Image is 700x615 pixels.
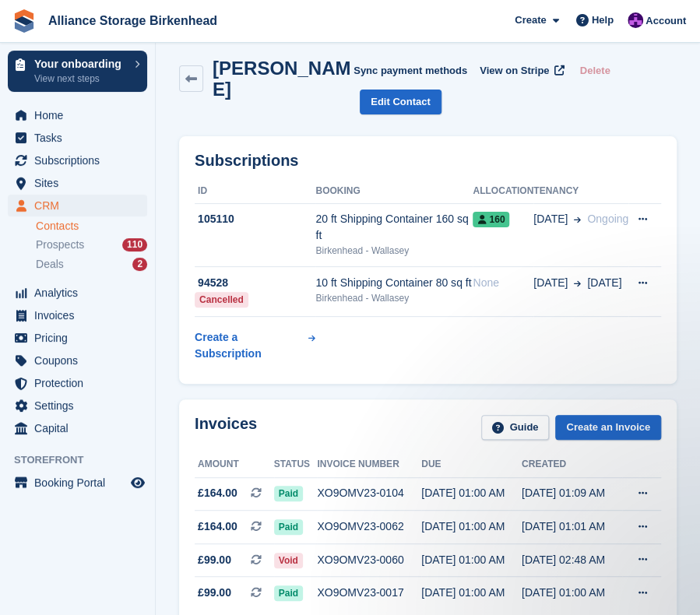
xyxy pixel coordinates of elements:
a: menu [8,472,147,494]
span: Analytics [34,282,128,304]
div: XO9OMV23-0017 [317,585,421,601]
span: [DATE] [587,275,621,291]
th: Created [522,452,622,477]
th: Due [421,452,522,477]
div: [DATE] 01:00 AM [421,518,522,535]
span: Void [274,553,303,568]
h2: Subscriptions [195,152,661,170]
span: CRM [34,195,128,216]
p: View next steps [34,72,127,86]
a: menu [8,417,147,439]
span: Deals [36,257,64,272]
h2: [PERSON_NAME] [213,58,354,100]
div: [DATE] 01:09 AM [522,485,622,501]
a: Edit Contact [360,90,441,115]
span: 160 [473,212,509,227]
th: Status [274,452,318,477]
span: Settings [34,395,128,416]
th: Tenancy [533,179,628,204]
a: Your onboarding View next steps [8,51,147,92]
a: menu [8,127,147,149]
a: menu [8,195,147,216]
span: Pricing [34,327,128,349]
span: £164.00 [198,485,237,501]
a: menu [8,327,147,349]
span: Home [34,104,128,126]
a: Contacts [36,219,147,234]
div: Birkenhead - Wallasey [315,291,473,305]
img: Romilly Norton [628,12,643,28]
div: [DATE] 01:00 AM [522,585,622,601]
th: Amount [195,452,274,477]
div: [DATE] 01:00 AM [421,585,522,601]
span: Paid [274,486,303,501]
div: XO9OMV23-0060 [317,552,421,568]
span: Invoices [34,304,128,326]
p: Your onboarding [34,58,127,69]
th: Allocation [473,179,533,204]
th: ID [195,179,315,204]
div: 110 [122,238,147,251]
div: 20 ft Shipping Container 160 sq ft [315,211,473,244]
span: Sites [34,172,128,194]
a: Guide [481,415,550,441]
th: Booking [315,179,473,204]
div: [DATE] 01:00 AM [421,485,522,501]
div: 105110 [195,211,315,227]
a: menu [8,149,147,171]
a: menu [8,350,147,371]
span: Protection [34,372,128,394]
span: Create [515,12,546,28]
a: menu [8,304,147,326]
div: 10 ft Shipping Container 80 sq ft [315,275,473,291]
a: Deals 2 [36,256,147,272]
th: Invoice number [317,452,421,477]
a: Alliance Storage Birkenhead [42,8,223,33]
span: Paid [274,519,303,535]
span: Paid [274,585,303,601]
div: Cancelled [195,292,248,307]
div: [DATE] 02:48 AM [522,552,622,568]
span: Prospects [36,237,84,252]
span: Ongoing [587,213,628,225]
div: XO9OMV23-0104 [317,485,421,501]
span: £99.00 [198,552,231,568]
div: 2 [132,258,147,271]
h2: Invoices [195,415,257,441]
div: [DATE] 01:00 AM [421,552,522,568]
span: Tasks [34,127,128,149]
div: Create a Subscription [195,329,305,362]
a: Preview store [128,473,147,492]
span: £164.00 [198,518,237,535]
span: £99.00 [198,585,231,601]
div: [DATE] 01:01 AM [522,518,622,535]
a: menu [8,372,147,394]
span: Storefront [14,452,155,468]
div: None [473,275,533,291]
span: [DATE] [533,211,568,227]
a: Prospects 110 [36,237,147,253]
div: XO9OMV23-0062 [317,518,421,535]
span: Help [592,12,614,28]
a: Create a Subscription [195,323,315,368]
span: Account [645,13,686,29]
a: menu [8,104,147,126]
div: 94528 [195,275,315,291]
span: [DATE] [533,275,568,291]
a: menu [8,172,147,194]
button: Delete [574,58,617,83]
button: Sync payment methods [354,58,467,83]
span: Booking Portal [34,472,128,494]
a: Create an Invoice [555,415,661,441]
span: Capital [34,417,128,439]
div: Birkenhead - Wallasey [315,244,473,258]
img: stora-icon-8386f47178a22dfd0bd8f6a31ec36ba5ce8667c1dd55bd0f319d3a0aa187defe.svg [12,9,36,33]
span: View on Stripe [480,63,549,79]
span: Subscriptions [34,149,128,171]
a: View on Stripe [473,58,568,83]
a: menu [8,282,147,304]
span: Coupons [34,350,128,371]
a: menu [8,395,147,416]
